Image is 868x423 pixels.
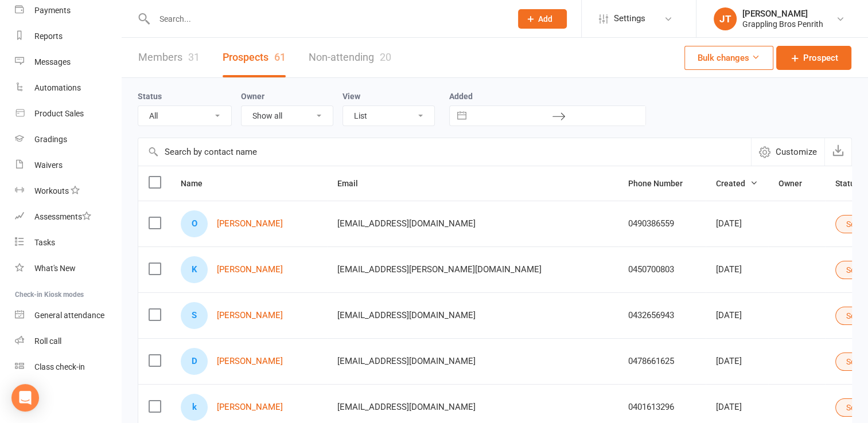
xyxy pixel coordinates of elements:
button: Created [716,177,758,190]
a: Prospect [776,46,851,70]
a: Prospects61 [223,38,286,77]
div: 0478661625 [628,357,695,366]
a: Messages [15,49,121,75]
a: Assessments [15,204,121,230]
a: [PERSON_NAME] [217,219,283,229]
input: Search by contact name [138,138,751,166]
div: 20 [380,51,391,63]
a: Class kiosk mode [15,354,121,380]
a: Workouts [15,178,121,204]
span: Owner [779,179,815,188]
span: Add [538,14,552,23]
div: JT [714,7,737,30]
span: Created [716,179,758,188]
span: [EMAIL_ADDRESS][PERSON_NAME][DOMAIN_NAME] [337,258,542,280]
div: Product Sales [34,109,84,118]
span: Prospect [803,51,838,65]
div: Workouts [34,186,69,195]
div: Reports [34,32,63,41]
a: Waivers [15,152,121,178]
a: Reports [15,23,121,49]
div: [DATE] [716,219,758,229]
span: [EMAIL_ADDRESS][DOMAIN_NAME] [337,396,476,418]
div: Daniel [181,348,208,375]
div: Roll call [34,336,61,346]
a: [PERSON_NAME] [217,402,283,412]
div: Class check-in [34,362,85,371]
div: Assessments [34,212,91,221]
span: Email [337,179,371,188]
button: Email [337,177,371,190]
button: Owner [779,177,815,190]
a: Product Sales [15,101,121,127]
a: Members31 [138,38,200,77]
button: Name [181,177,215,190]
a: Roll call [15,328,121,354]
span: Phone Number [628,179,695,188]
label: Status [138,92,162,101]
div: [DATE] [716,402,758,412]
div: 31 [188,51,200,63]
div: Waivers [34,160,63,170]
div: What's New [34,264,76,273]
div: 0490386559 [628,219,695,229]
div: Open Intercom Messenger [11,384,39,412]
label: Added [449,92,646,101]
div: Shane [181,302,208,329]
div: Messages [34,57,71,66]
div: Automations [34,83,81,92]
button: Phone Number [628,177,695,190]
a: Gradings [15,127,121,152]
a: [PERSON_NAME] [217,311,283,320]
button: Bulk changes [684,46,773,70]
div: Kirstie [181,256,208,283]
span: [EMAIL_ADDRESS][DOMAIN_NAME] [337,304,476,326]
div: [PERSON_NAME] [742,9,823,19]
div: Olivia [181,210,208,237]
div: 0401613296 [628,402,695,412]
div: General attendance [34,311,104,320]
span: Name [181,179,215,188]
label: View [342,92,360,101]
span: Customize [776,145,817,159]
div: Grappling Bros Penrith [742,19,823,29]
div: Payments [34,6,71,15]
div: 0432656943 [628,311,695,320]
button: Interact with the calendar and add the check-in date for your trip. [451,106,472,126]
input: Search... [151,11,503,27]
div: [DATE] [716,265,758,275]
div: Gradings [34,135,67,144]
a: [PERSON_NAME] [217,265,283,275]
div: [DATE] [716,357,758,366]
span: [EMAIL_ADDRESS][DOMAIN_NAME] [337,350,476,372]
div: 0450700803 [628,265,695,275]
label: Owner [241,92,264,101]
button: Add [518,9,567,29]
a: General attendance kiosk mode [15,303,121,328]
div: [DATE] [716,311,758,320]
span: Settings [614,6,645,32]
a: Non-attending20 [309,38,391,77]
a: What's New [15,256,121,281]
div: kimberly [181,394,208,421]
div: Tasks [34,238,55,247]
a: Tasks [15,230,121,256]
button: Customize [751,138,824,166]
div: 61 [274,51,286,63]
a: [PERSON_NAME] [217,357,283,366]
a: Automations [15,75,121,101]
span: [EMAIL_ADDRESS][DOMAIN_NAME] [337,213,476,234]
